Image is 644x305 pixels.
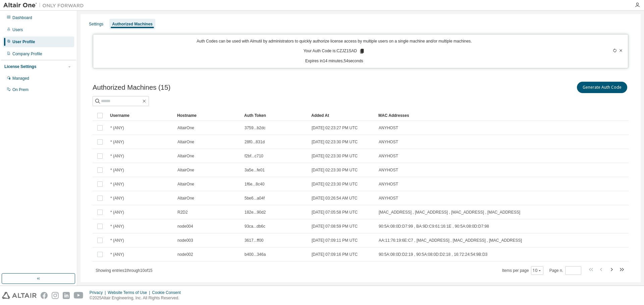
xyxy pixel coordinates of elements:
[3,2,87,9] img: Altair One
[311,110,373,121] div: Added At
[110,224,124,229] span: * (ANY)
[63,292,70,299] img: linkedin.svg
[533,268,542,273] button: 10
[304,48,365,54] p: Your Auth Code is: CZJZ1SAD
[110,167,124,173] span: * (ANY)
[245,125,266,131] span: 3759...b2dc
[177,181,194,187] span: AltairOne
[52,292,59,299] img: instagram.svg
[177,238,193,243] span: node003
[312,181,358,187] span: [DATE] 02:23:30 PM UTC
[177,210,188,215] span: R2D2
[110,181,124,187] span: * (ANY)
[312,252,358,257] span: [DATE] 07:09:16 PM UTC
[312,125,358,131] span: [DATE] 02:23:27 PM UTC
[177,139,194,145] span: AltairOne
[312,210,358,215] span: [DATE] 07:05:58 PM UTC
[245,238,264,243] span: 3617...ff00
[379,196,398,201] span: ANYHOST
[502,266,543,275] span: Items per page
[379,224,489,229] span: 90:5A:08:0D:D7:99 , BA:9D:C9:61:16:1E , 90:5A:08:0D:D7:98
[379,252,487,257] span: 90:5A:08:0D:D2:19 , 90:5A:08:0D:D2:18 , 16:72:24:54:9B:D3
[12,87,29,92] div: On Prem
[12,39,35,45] div: User Profile
[90,290,108,295] div: Privacy
[2,292,37,299] img: altair_logo.svg
[177,125,194,131] span: AltairOne
[312,139,358,145] span: [DATE] 02:23:30 PM UTC
[97,58,572,64] p: Expires in 14 minutes, 54 seconds
[110,153,124,159] span: * (ANY)
[245,210,266,215] span: 182e...90d2
[577,82,627,93] button: Generate Auth Code
[379,210,520,215] span: [MAC_ADDRESS] , [MAC_ADDRESS] , [MAC_ADDRESS] , [MAC_ADDRESS]
[89,21,103,27] div: Settings
[110,110,172,121] div: Username
[379,167,398,173] span: ANYHOST
[74,292,84,299] img: youtube.svg
[93,84,170,91] span: Authorized Machines (15)
[312,167,358,173] span: [DATE] 02:23:30 PM UTC
[379,139,398,145] span: ANYHOST
[177,167,194,173] span: AltairOne
[378,110,555,121] div: MAC Addresses
[549,266,581,275] span: Page n.
[379,238,522,243] span: AA:11:76:19:6E:C7 , [MAC_ADDRESS] , [MAC_ADDRESS] , [MAC_ADDRESS]
[379,153,398,159] span: ANYHOST
[177,196,194,201] span: AltairOne
[245,252,266,257] span: b400...346a
[245,196,265,201] span: 5be6...a04f
[245,224,265,229] span: 93ca...db6c
[245,153,263,159] span: f2bf...c710
[112,21,153,27] div: Authorized Machines
[110,196,124,201] span: * (ANY)
[108,290,152,295] div: Website Terms of Use
[110,139,124,145] span: * (ANY)
[97,39,572,44] p: Auth Codes can be used with Almutil by administrators to quickly authorize license access by mult...
[152,290,184,295] div: Cookie Consent
[312,238,358,243] span: [DATE] 07:09:11 PM UTC
[12,15,32,20] div: Dashboard
[244,110,306,121] div: Auth Token
[110,252,124,257] span: * (ANY)
[379,125,398,131] span: ANYHOST
[110,238,124,243] span: * (ANY)
[4,64,36,69] div: License Settings
[177,252,193,257] span: node002
[312,153,358,159] span: [DATE] 02:23:30 PM UTC
[312,196,358,201] span: [DATE] 03:26:54 AM UTC
[12,51,42,57] div: Company Profile
[177,110,239,121] div: Hostname
[177,153,194,159] span: AltairOne
[245,167,265,173] span: 3a5e...fe01
[110,125,124,131] span: * (ANY)
[96,268,153,273] span: Showing entries 1 through 10 of 15
[90,295,185,301] p: © 2025 Altair Engineering, Inc. All Rights Reserved.
[245,139,265,145] span: 28f0...831d
[312,224,358,229] span: [DATE] 07:08:59 PM UTC
[41,292,48,299] img: facebook.svg
[12,27,23,32] div: Users
[177,224,193,229] span: node004
[12,76,29,81] div: Managed
[379,181,398,187] span: ANYHOST
[110,210,124,215] span: * (ANY)
[245,181,264,187] span: 1f6e...8c40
